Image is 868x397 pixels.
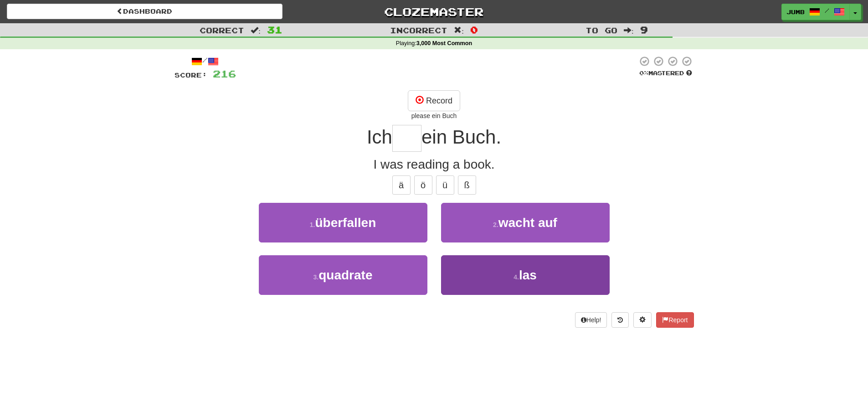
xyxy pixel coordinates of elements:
button: ö [414,175,432,195]
button: ü [436,175,454,195]
button: 4.las [441,255,610,295]
div: please ein Buch [175,111,694,120]
div: I was reading a book. [175,155,694,174]
button: Report [656,312,693,328]
strong: 3,000 Most Common [416,40,472,46]
span: : [454,26,464,34]
button: Round history (alt+y) [611,312,629,328]
span: überfallen [315,216,376,230]
span: Jumb [786,8,805,16]
span: quadrate [318,268,372,282]
small: 2 . [493,221,498,228]
small: 4 . [514,273,519,281]
button: 3.quadrate [259,255,427,295]
small: 1 . [310,221,315,228]
button: Record [408,90,460,111]
div: Mastered [637,69,694,77]
small: 3 . [313,273,319,281]
span: wacht auf [498,216,557,230]
button: 2.wacht auf [441,203,610,242]
span: 31 [267,24,282,35]
span: 9 [640,24,648,35]
span: 216 [213,68,236,79]
span: : [251,26,261,34]
a: Jumb / [781,4,850,20]
a: Clozemaster [296,4,572,20]
a: Dashboard [7,4,282,19]
span: las [519,268,537,282]
span: ein Buch. [421,126,501,148]
button: Help! [575,312,607,328]
button: ä [392,175,411,195]
span: To go [586,26,617,35]
button: 1.überfallen [259,203,427,242]
span: : [624,26,634,34]
span: Score: [175,71,207,79]
div: / [175,56,236,67]
span: / [825,7,829,14]
span: 0 [470,24,478,35]
button: ß [458,175,476,195]
span: Incorrect [390,26,447,35]
span: 0 % [639,69,648,77]
span: Ich [367,126,392,148]
span: Correct [200,26,244,35]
